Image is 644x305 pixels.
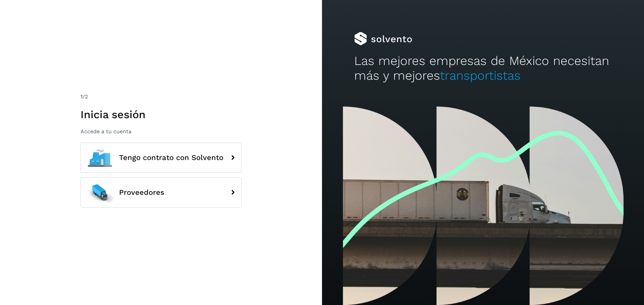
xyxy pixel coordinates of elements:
span: 1 [80,93,83,100]
span: Proveedores [119,188,164,197]
button: Proveedores [80,177,241,208]
h2: Las mejores empresas de México necesitan más y mejores [354,54,612,83]
div: /2 [80,93,241,101]
h1: Inicia sesión [80,108,241,121]
span: transportistas [440,68,521,83]
button: Tengo contrato con Solvento [80,143,241,173]
span: Tengo contrato con Solvento [119,154,223,162]
p: Accede a tu cuenta [80,128,241,135]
